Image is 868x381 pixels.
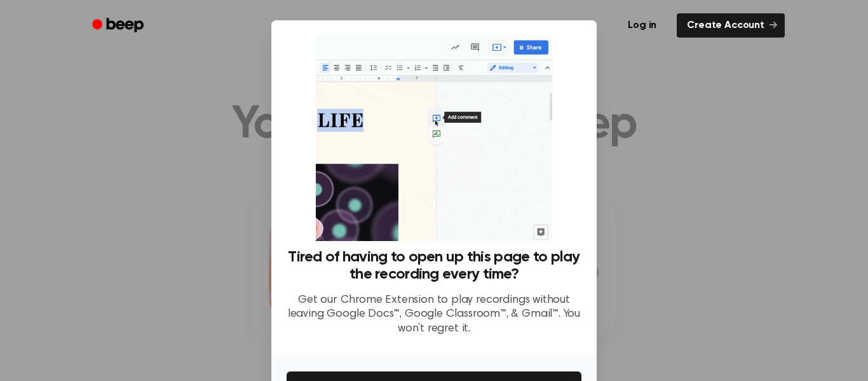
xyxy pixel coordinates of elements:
a: Log in [615,11,669,40]
h3: Tired of having to open up this page to play the recording every time? [287,249,581,283]
a: Create Account [677,13,785,38]
img: Beep extension in action [316,36,552,241]
a: Beep [83,13,155,38]
p: Get our Chrome Extension to play recordings without leaving Google Docs™, Google Classroom™, & Gm... [287,293,581,336]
